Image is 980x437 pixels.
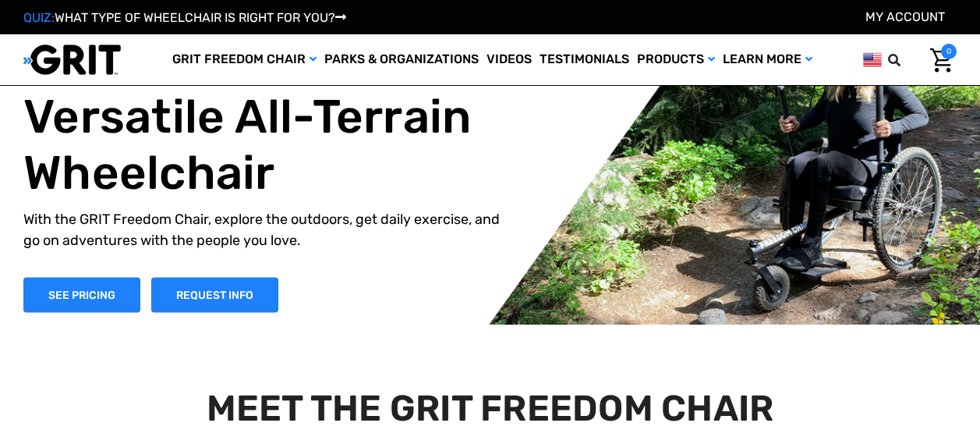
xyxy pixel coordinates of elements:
[24,387,955,430] h2: MEET THE GRIT FREEDOM CHAIR
[23,44,121,76] img: GRIT All-Terrain Wheelchair and Mobility Equipment
[895,44,918,76] input: Search
[23,277,140,312] a: Shop Now
[863,50,882,69] img: us.png
[320,34,483,85] a: Parks & Organizations
[23,10,55,25] span: QUIZ:
[865,9,945,24] a: Account
[941,44,957,59] span: 0
[168,34,320,85] a: GRIT Freedom Chair
[918,44,957,76] a: Cart with 0 items
[719,34,816,85] a: Learn More
[536,34,633,85] a: Testimonials
[23,10,346,25] a: QUIZ:WHAT TYPE OF WHEELCHAIR IS RIGHT FOR YOU?
[23,208,502,250] p: With the GRIT Freedom Chair, explore the outdoors, get daily exercise, and go on adventures with ...
[483,34,536,85] a: Videos
[23,32,502,201] h1: The World's Most Versatile All-Terrain Wheelchair
[151,277,278,312] a: Slide number 1, Request Information
[930,48,953,73] img: Cart
[633,34,719,85] a: Products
